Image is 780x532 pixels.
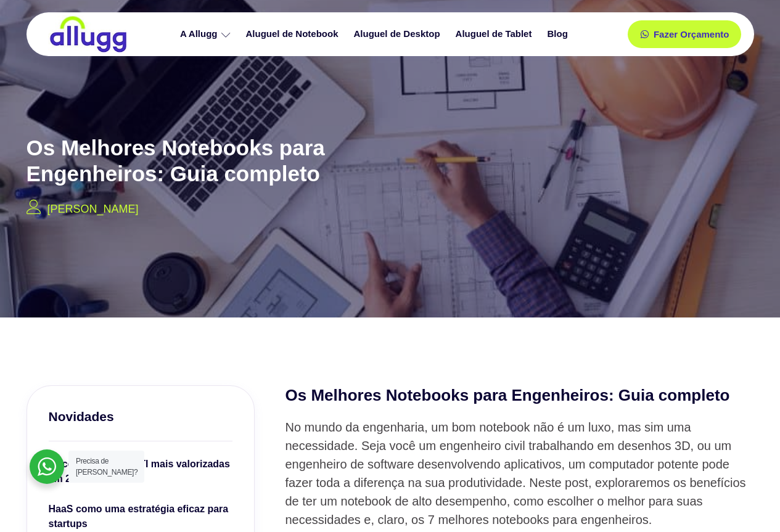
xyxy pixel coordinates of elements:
[174,23,240,45] a: A Allugg
[47,201,139,218] p: [PERSON_NAME]
[49,407,232,425] h3: Novidades
[285,418,754,529] p: No mundo da engenharia, um bom notebook não é um luxo, mas sim uma necessidade. Seja você um enge...
[48,15,128,53] img: locação de TI é Allugg
[541,23,577,45] a: Blog
[240,23,348,45] a: Aluguel de Notebook
[654,30,729,39] span: Fazer Orçamento
[348,23,450,45] a: Aluguel de Desktop
[76,457,138,477] span: Precisa de [PERSON_NAME]?
[450,23,541,45] a: Aluguel de Tablet
[27,135,421,187] h2: Os Melhores Notebooks para Engenheiros: Guia completo
[628,20,742,48] a: Fazer Orçamento
[718,473,780,532] iframe: Chat Widget
[285,385,754,406] h2: Os Melhores Notebooks para Engenheiros: Guia completo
